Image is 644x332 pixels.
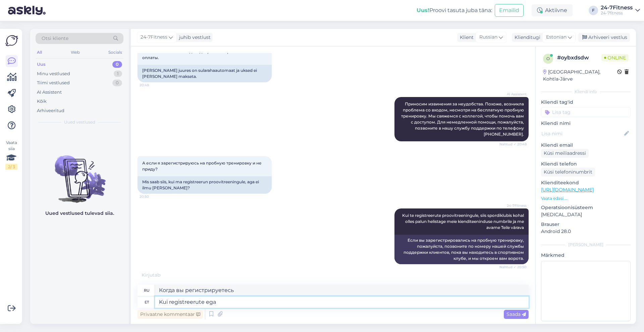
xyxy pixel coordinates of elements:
[155,285,529,296] textarea: Когда вы регистрируетесь
[557,54,601,62] div: # oybxdsdw
[5,34,18,47] img: Askly Logo
[417,7,429,13] b: Uus!
[541,228,631,235] p: Android 28.0
[541,107,631,117] input: Lisa tag
[5,140,17,170] div: Vaata siia
[495,4,524,17] button: Emailid
[541,252,631,259] p: Märkmed
[601,54,629,61] span: Online
[541,130,623,137] input: Lisa nimi
[144,285,150,296] div: ru
[138,176,272,194] div: Mis saab siis, kui ma registreerun proovitreeningule, aga ei ilmu [PERSON_NAME]?
[140,83,165,88] span: 20:48
[457,34,474,41] div: Klient
[145,296,149,308] div: et
[30,143,129,204] img: No chats
[601,10,633,16] div: 24-7fitness
[541,120,631,127] p: Kliendi nimi
[541,89,631,95] div: Kliendi info
[138,272,529,279] div: Kirjutab
[155,296,529,308] textarea: Kui registreerute ega
[543,68,617,83] div: [GEOGRAPHIC_DATA], Kohtla-Järve
[114,70,122,77] div: 1
[479,34,497,41] span: Russian
[501,203,527,208] span: 24-7Fitness
[42,35,68,42] span: Otsi kliente
[501,92,527,97] span: AI Assistent
[601,5,640,16] a: 24-7Fitness24-7fitness
[37,107,64,114] div: Arhiveeritud
[546,56,550,61] span: o
[417,6,492,14] div: Proovi tasuta juba täna:
[499,265,527,270] span: Nähtud ✓ 20:50
[37,89,62,96] div: AI Assistent
[601,5,633,10] div: 24-7Fitness
[37,80,70,86] div: Tiimi vestlused
[138,310,203,319] div: Privaatne kommentaar
[506,311,526,317] span: Saada
[589,6,598,15] div: F
[578,33,630,42] div: Arhiveeri vestlus
[402,213,525,230] span: Kui te registreerute proovitreeningule, siis spordiklubis kohal olles palun helistage meie kiendi...
[401,101,525,137] span: Приносим извинения за неудобства. Похоже, возникла проблема со входом, несмотря на бесплатную про...
[541,242,631,248] div: [PERSON_NAME]
[141,34,167,41] span: 24-7Fitness
[112,80,122,86] div: 0
[37,70,70,77] div: Minu vestlused
[394,235,529,264] div: Если вы зарегистрировались на пробную тренировку, пожалуйста, позвоните по номеру нашей службы по...
[176,34,211,41] div: juhib vestlust
[541,211,631,218] p: [MEDICAL_DATA]
[37,98,47,105] div: Kõik
[36,48,43,57] div: All
[541,99,631,106] p: Kliendi tag'id
[512,34,540,41] div: Klienditugi
[541,168,595,177] div: Küsi telefoninumbrit
[541,187,594,193] a: [URL][DOMAIN_NAME]
[541,149,589,158] div: Küsi meiliaadressi
[138,65,272,82] div: [PERSON_NAME] juures on sularahaautomaat ja uksed ei [PERSON_NAME] makseta.
[64,119,95,125] span: Uued vestlused
[541,195,631,201] p: Vaata edasi ...
[541,221,631,228] p: Brauser
[541,179,631,186] p: Klienditeekond
[112,61,122,68] div: 0
[532,4,573,16] div: Aktiivne
[546,34,567,41] span: Estonian
[5,164,17,170] div: 2 / 3
[140,194,165,199] span: 20:50
[107,48,123,57] div: Socials
[541,204,631,211] p: Operatsioonisüsteem
[37,61,46,68] div: Uus
[69,48,81,57] div: Web
[499,142,527,147] span: Nähtud ✓ 20:48
[541,142,631,149] p: Kliendi email
[142,160,263,172] span: А если я зарегистрируюсь на пробную тренировку и не приду?
[45,210,114,217] p: Uued vestlused tulevad siia.
[541,160,631,168] p: Kliendi telefon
